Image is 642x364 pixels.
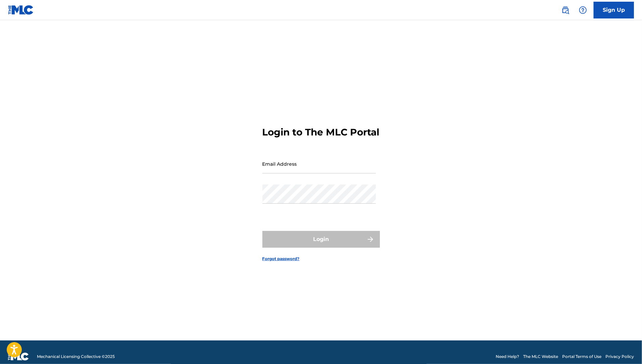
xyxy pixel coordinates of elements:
a: Sign Up [594,2,634,18]
img: search [561,6,570,14]
img: MLC Logo [8,5,34,15]
a: Privacy Policy [605,354,634,360]
a: The MLC Website [523,354,558,360]
a: Need Help? [496,354,519,360]
iframe: Chat Widget [608,332,642,364]
a: Portal Terms of Use [562,354,601,360]
h3: Login to The MLC Portal [262,126,380,138]
img: help [579,6,587,14]
img: logo [8,353,29,361]
div: Help [576,3,590,17]
a: Forgot password? [262,256,300,262]
span: Mechanical Licensing Collective © 2025 [37,354,115,360]
a: Public Search [559,3,572,17]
